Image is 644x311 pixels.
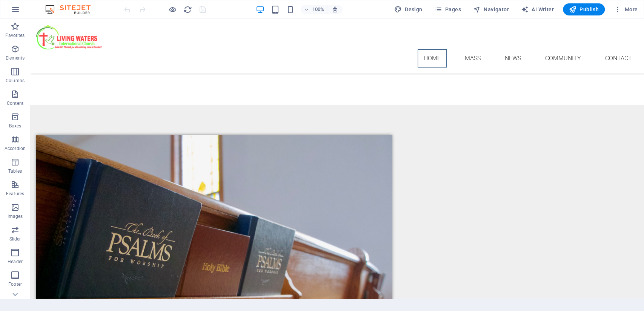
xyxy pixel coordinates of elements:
p: Images [8,213,23,219]
span: Design [394,6,423,13]
span: Navigator [473,6,509,13]
p: Elements [6,55,25,61]
div: Design (Ctrl+Alt+Y) [391,3,426,15]
p: Tables [8,168,22,174]
i: On resize automatically adjust zoom level to fit chosen device. [332,6,338,13]
span: Pages [434,6,461,13]
button: reload [183,5,192,14]
h6: 100% [312,5,324,14]
button: More [611,3,641,15]
p: Columns [6,78,25,84]
button: Pages [431,3,464,15]
p: Accordion [5,146,26,152]
button: AI Writer [518,3,557,15]
button: Click here to leave preview mode and continue editing [168,5,177,14]
button: 100% [301,5,327,14]
p: Slider [9,236,21,242]
span: Publish [569,6,599,13]
p: Boxes [9,123,22,129]
span: AI Writer [521,6,554,13]
button: Design [391,3,426,15]
p: Content [7,100,23,106]
p: Header [8,259,23,265]
p: Features [6,191,24,197]
span: More [614,6,638,13]
p: Favorites [5,32,25,38]
button: Navigator [470,3,512,15]
button: Publish [563,3,605,15]
p: Footer [8,281,22,287]
i: Reload page [183,5,192,14]
img: Editor Logo [43,5,100,14]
